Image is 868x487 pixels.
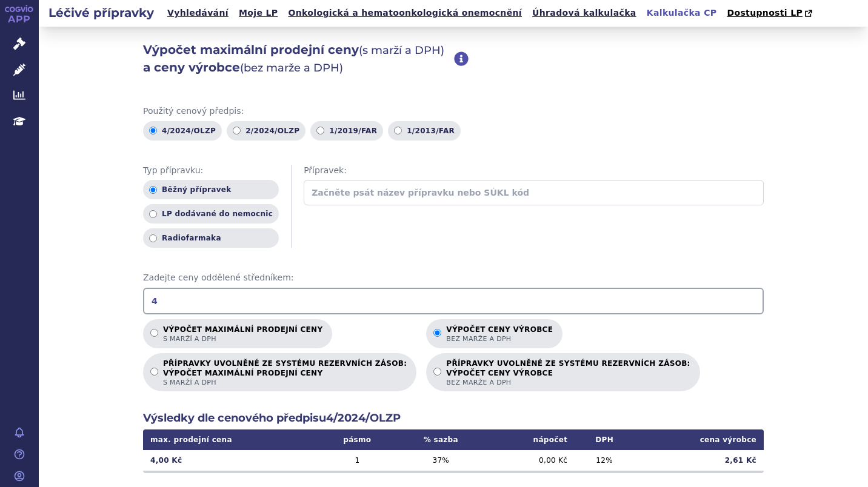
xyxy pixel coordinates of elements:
[143,41,454,76] h2: Výpočet maximální prodejní ceny a ceny výrobce
[446,378,690,387] span: bez marže a DPH
[396,450,486,471] td: 37 %
[143,228,279,248] label: Radiofarmaka
[486,450,575,471] td: 0,00 Kč
[634,450,764,471] td: 2,61 Kč
[446,334,553,343] span: bez marže a DPH
[433,329,441,337] input: Výpočet ceny výrobcebez marže a DPH
[143,105,764,118] span: Použitý cenový předpis:
[143,411,764,426] h2: Výsledky dle cenového předpisu 4/2024/OLZP
[310,121,383,141] label: 1/2019/FAR
[39,4,164,21] h2: Léčivé přípravky
[643,5,721,21] a: Kalkulačka CP
[143,204,279,224] label: LP dodávané do nemocnic
[163,334,322,343] span: s marží a DPH
[486,429,575,450] th: nápočet
[143,272,764,284] span: Zadejte ceny oddělené středníkem:
[163,378,407,387] span: s marží a DPH
[164,5,232,21] a: Vyhledávání
[319,450,396,471] td: 1
[149,210,157,218] input: LP dodávané do nemocnic
[143,165,279,177] span: Typ přípravku:
[143,450,319,471] td: 4,00 Kč
[316,127,324,134] input: 1/2019/FAR
[163,368,407,378] strong: VÝPOČET MAXIMÁLNÍ PRODEJNÍ CENY
[149,127,157,134] input: 4/2024/OLZP
[446,359,690,387] p: PŘÍPRAVKY UVOLNĚNÉ ZE SYSTÉMU REZERVNÍCH ZÁSOB:
[143,180,279,199] label: Běžný přípravek
[149,234,157,242] input: Radiofarmaka
[143,429,319,450] th: max. prodejní cena
[359,44,444,57] span: (s marží a DPH)
[575,429,634,450] th: DPH
[143,121,222,141] label: 4/2024/OLZP
[284,5,526,21] a: Onkologická a hematoonkologická onemocnění
[529,5,640,21] a: Úhradová kalkulačka
[235,5,281,21] a: Moje LP
[446,368,690,378] strong: VÝPOČET CENY VÝROBCE
[634,429,764,450] th: cena výrobce
[394,127,402,134] input: 1/2013/FAR
[433,368,441,376] input: PŘÍPRAVKY UVOLNĚNÉ ZE SYSTÉMU REZERVNÍCH ZÁSOB:VÝPOČET CENY VÝROBCEbez marže a DPH
[396,429,486,450] th: % sazba
[723,5,818,22] a: Dostupnosti LP
[150,368,158,376] input: PŘÍPRAVKY UVOLNĚNÉ ZE SYSTÉMU REZERVNÍCH ZÁSOB:VÝPOČET MAXIMÁLNÍ PRODEJNÍ CENYs marží a DPH
[446,325,553,343] p: Výpočet ceny výrobce
[227,121,305,141] label: 2/2024/OLZP
[388,121,461,141] label: 1/2013/FAR
[149,186,157,194] input: Běžný přípravek
[233,127,241,134] input: 2/2024/OLZP
[304,165,764,177] span: Přípravek:
[143,288,764,314] input: Zadejte ceny oddělené středníkem
[304,180,764,205] input: Začněte psát název přípravku nebo SÚKL kód
[575,450,634,471] td: 12 %
[240,61,343,75] span: (bez marže a DPH)
[150,329,158,337] input: Výpočet maximální prodejní cenys marží a DPH
[163,325,322,343] p: Výpočet maximální prodejní ceny
[319,429,396,450] th: pásmo
[727,8,803,18] span: Dostupnosti LP
[163,359,407,387] p: PŘÍPRAVKY UVOLNĚNÉ ZE SYSTÉMU REZERVNÍCH ZÁSOB:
